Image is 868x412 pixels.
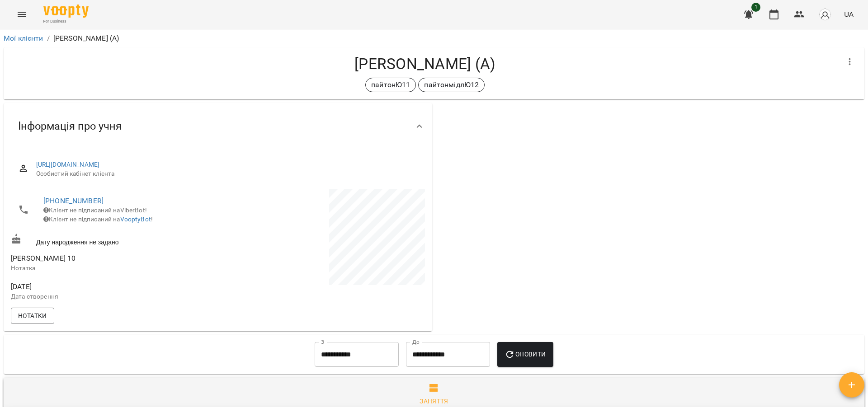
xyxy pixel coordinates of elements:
li: / [47,33,50,44]
span: [DATE] [11,281,216,292]
span: Нотатки [18,310,47,321]
p: Дата створення [11,292,216,301]
h4: [PERSON_NAME] (А) [11,55,839,73]
span: UA [844,9,854,19]
p: пайтонмідлЮ12 [424,80,479,90]
button: UA [840,6,857,23]
span: For Business [43,19,89,24]
a: [URL][DOMAIN_NAME] [36,161,100,168]
a: [PHONE_NUMBER] [43,197,104,205]
span: Особистий кабінет клієнта [36,169,418,178]
div: пайтонЮ11 [365,78,416,92]
div: Дату народження не задано [9,232,218,248]
p: Нотатка [11,264,216,273]
img: avatar_s.png [819,8,831,21]
span: Оновити [505,349,546,360]
span: 1 [751,3,760,12]
button: Нотатки [11,308,54,324]
p: пайтонЮ11 [371,80,410,90]
div: Заняття [420,396,448,407]
span: Клієнт не підписаний на ! [43,215,153,223]
button: Menu [11,4,33,25]
img: Voopty Logo [43,5,89,18]
div: пайтонмідлЮ12 [418,78,485,92]
span: [PERSON_NAME] 10 [11,254,75,262]
a: Мої клієнти [4,34,43,42]
nav: breadcrumb [4,33,864,44]
a: VooptyBot [120,215,151,223]
button: Оновити [497,342,553,367]
span: Інформація про учня [18,119,122,133]
p: [PERSON_NAME] (А) [53,33,119,44]
span: Клієнт не підписаний на ViberBot! [43,206,147,214]
div: Інформація про учня [4,103,432,150]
